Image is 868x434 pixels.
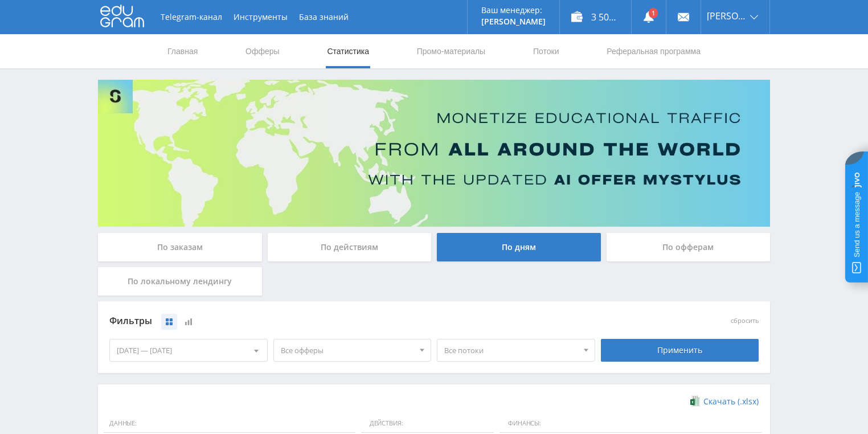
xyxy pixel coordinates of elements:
[444,339,578,361] span: Все потоки
[98,267,262,296] div: По локальному лендингу
[499,414,761,433] span: Финансы:
[690,396,759,407] a: Скачать (.xlsx)
[690,395,700,407] img: xlsx
[416,34,486,68] a: Промо-материалы
[481,17,546,26] p: [PERSON_NAME]
[605,34,702,68] a: Реферальная программа
[281,339,414,361] span: Все офферы
[707,11,747,21] span: [PERSON_NAME]
[110,339,267,361] div: [DATE] — [DATE]
[361,414,494,433] span: Действия:
[166,34,199,68] a: Главная
[607,233,771,261] div: По офферам
[98,233,262,261] div: По заказам
[601,339,759,362] div: Применить
[437,233,601,261] div: По дням
[703,397,759,406] span: Скачать (.xlsx)
[731,317,759,325] button: сбросить
[481,6,546,15] p: Ваш менеджер:
[244,34,281,68] a: Офферы
[98,80,770,227] img: Banner
[326,34,370,68] a: Статистика
[104,414,355,433] span: Данные:
[268,233,432,261] div: По действиям
[532,34,560,68] a: Потоки
[109,313,595,330] div: Фильтры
